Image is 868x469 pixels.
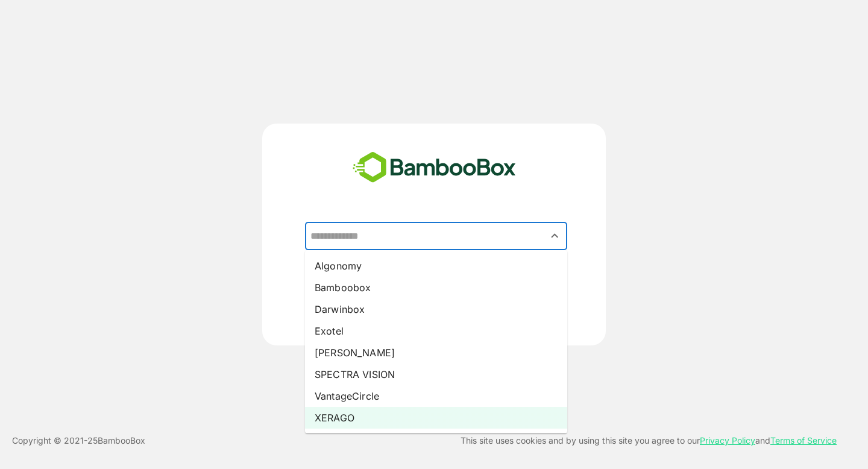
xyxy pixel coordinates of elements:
[700,435,755,445] a: Privacy Policy
[305,407,567,429] li: XERAGO
[305,320,567,342] li: Exotel
[770,435,837,445] a: Terms of Service
[305,255,567,277] li: Algonomy
[12,433,145,448] p: Copyright © 2021- 25 BambooBox
[305,385,567,407] li: VantageCircle
[305,298,567,320] li: Darwinbox
[305,364,567,385] li: SPECTRA VISION
[346,148,523,187] img: bamboobox
[305,277,567,298] li: Bamboobox
[547,228,563,244] button: Close
[305,342,567,364] li: [PERSON_NAME]
[461,433,837,448] p: This site uses cookies and by using this site you agree to our and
